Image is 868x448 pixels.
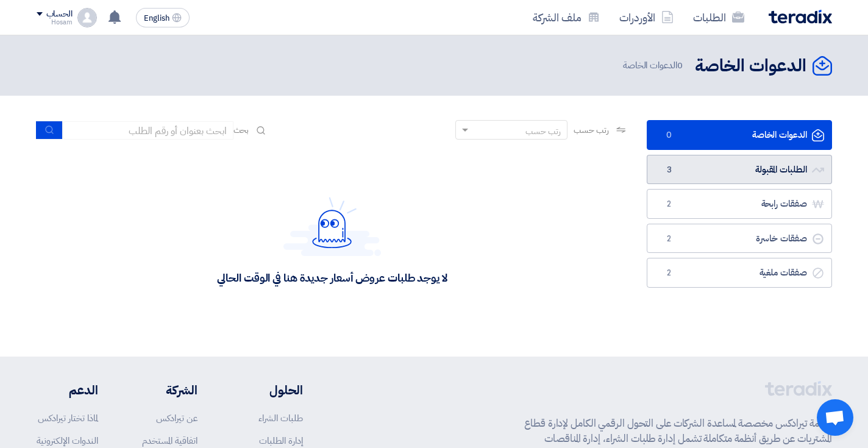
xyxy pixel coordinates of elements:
[647,155,832,185] a: الطلبات المقبولة3
[695,54,806,78] h2: الدعوات الخاصة
[647,258,832,288] a: صفقات ملغية2
[817,399,853,436] a: Open chat
[37,434,98,447] a: الندوات الإلكترونية
[258,411,303,425] a: طلبات الشراء
[662,198,677,210] span: 2
[259,434,303,447] a: إدارة الطلبات
[647,189,832,219] a: صفقات رابحة2
[623,59,685,73] span: الدعوات الخاصة
[647,224,832,254] a: صفقات خاسرة2
[134,381,197,399] li: الشركة
[662,267,677,279] span: 2
[136,8,190,27] button: English
[523,3,610,32] a: ملف الشركة
[283,197,381,256] img: Hello
[525,125,561,138] div: رتب حسب
[77,8,97,27] img: profile_test.png
[156,411,197,425] a: عن تيرادكس
[37,381,98,399] li: الدعم
[37,19,73,26] div: Hosam
[233,124,249,137] span: بحث
[662,129,677,141] span: 0
[38,411,98,425] a: لماذا تختار تيرادكس
[662,233,677,245] span: 2
[63,121,233,140] input: ابحث بعنوان أو رقم الطلب
[217,271,447,285] div: لا يوجد طلبات عروض أسعار جديدة هنا في الوقت الحالي
[574,124,608,137] span: رتب حسب
[610,3,683,32] a: الأوردرات
[142,434,197,447] a: اتفاقية المستخدم
[647,120,832,150] a: الدعوات الخاصة0
[677,59,683,72] span: 0
[662,164,677,176] span: 3
[769,10,832,24] img: Teradix logo
[46,9,73,20] div: الحساب
[683,3,754,32] a: الطلبات
[234,381,303,399] li: الحلول
[144,14,169,23] span: English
